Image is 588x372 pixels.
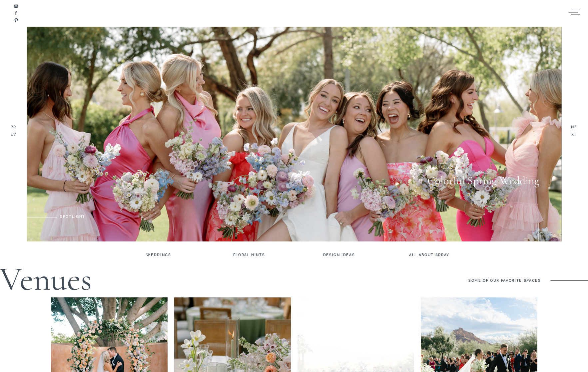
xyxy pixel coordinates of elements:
[222,251,277,259] a: floral hints
[27,27,561,241] img: Pink shades and patterns dresses worn by bridesmaids standing with bride in grassy field.
[427,174,539,187] a: Colorful Spring Wedding
[402,251,457,259] a: all about array
[132,251,186,259] a: Weddings
[312,251,366,259] a: Design ideas
[569,124,580,140] a: ne xt
[468,277,543,284] h3: some of our favorite spaces
[8,124,19,140] a: pr ev
[60,213,104,220] h3: spotlight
